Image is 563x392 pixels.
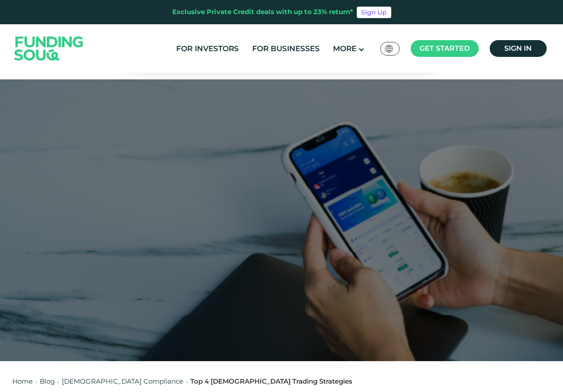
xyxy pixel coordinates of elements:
div: Top 4 [DEMOGRAPHIC_DATA] Trading Strategies [190,377,352,387]
a: [DEMOGRAPHIC_DATA] Compliance [62,377,183,385]
a: Blog [40,377,55,385]
img: Logo [6,26,92,71]
a: For Businesses [250,41,322,56]
span: Sign in [504,44,532,52]
a: For Investors [174,41,241,56]
a: Home [12,377,33,385]
a: Sign Up [357,7,391,18]
a: Sign in [490,40,547,57]
span: More [333,44,356,53]
span: Get started [419,44,470,52]
div: Exclusive Private Credit deals with up to 23% return* [172,7,353,17]
img: SA Flag [385,45,393,52]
